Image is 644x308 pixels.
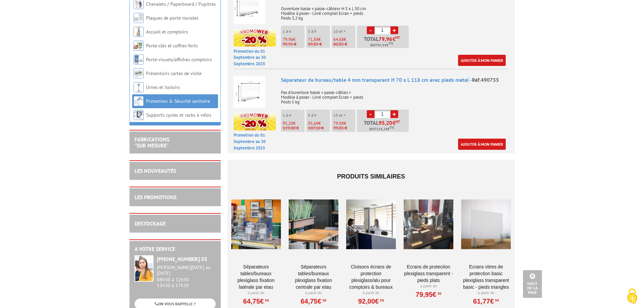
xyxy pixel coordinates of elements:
p: 119,00 € [283,126,305,131]
p: À partir de [404,284,453,289]
img: Cookies (fenêtre modale) [624,288,641,305]
a: LES PROMOTIONS [135,194,176,200]
span: 85,68 [308,120,318,126]
p: 5 à 9 [308,113,330,118]
span: Produits similaires [337,173,405,180]
p: À partir de [461,290,511,296]
a: Plaques de porte murales [146,15,198,21]
h2: A votre service [135,246,216,252]
span: 79,96 [283,37,293,42]
p: Ouverture basse « passe-câbles» H 3 x L 30 cm Modèle à poser - Livré complet Ecran + pieds Poids ... [281,2,509,21]
span: Soit € [369,126,395,132]
img: widget-service.jpg [135,255,153,282]
p: € [333,37,355,42]
a: Séparateurs Tables/Bureaux Plexiglass Fixation Latérale par Etau [231,263,281,290]
img: Urnes et isoloirs [134,82,144,92]
a: DESTOCKAGE [135,220,166,227]
p: À partir de [346,290,396,296]
a: Séparateurs Tables/Bureaux Plexiglass Fixation Centrale par Etau [289,263,338,290]
p: € [308,37,330,42]
a: Porte-clés et coffres-forts [146,43,198,49]
img: Supports cycles et racks à vélos [134,110,144,120]
sup: TTC [389,126,395,129]
p: 107,10 € [308,126,330,131]
img: Présentoirs cartes de visite [134,68,144,78]
a: Porte-visuels/affiches comptoirs [146,56,212,63]
a: LES NOUVEAUTÉS [135,167,176,174]
p: 10 et + [333,113,355,118]
a: 64,75€HT [243,299,269,303]
a: 61,77€HT [473,299,499,303]
sup: HT [396,119,400,124]
img: promotion [234,113,276,131]
p: Total [359,36,409,48]
p: 89,85 € [308,42,330,47]
sup: HT [264,298,269,303]
span: Réf.490755 [472,76,499,83]
a: Ajouter à mon panier [458,139,506,150]
img: promotion [234,29,276,47]
span: 95,95 [377,43,386,48]
img: Séparateur de bureau/table 4 mm transparent H 70 x L 118 cm avec pieds métal [234,76,265,108]
span: 95,20 [379,120,392,125]
p: € [308,121,330,126]
a: ECRANS DE PROTECTION PLEXIGLASS TRANSPARENT - Pieds plats [404,263,453,284]
a: Supports cycles et racks à vélos [146,112,211,118]
img: Porte-clés et coffres-forts [134,41,144,51]
p: À partir de [231,290,281,296]
img: Protection & Sécurité sanitaire [134,96,144,106]
p: 99,85 € [333,126,355,131]
img: Porte-visuels/affiches comptoirs [134,54,144,65]
sup: TTC [388,42,393,45]
p: € [283,121,305,126]
a: 64,75€HT [301,299,326,303]
a: Chevalets / Paperboard / Pupitres [146,1,216,7]
span: Soit € [370,43,393,48]
span: € [392,36,396,42]
p: Pas d’ouverture basse « passe-câbles » Modèle à poser - Livré complet Ecran + pieds Poids 5 kg [281,86,509,104]
span: 64,68 [333,37,344,42]
img: Accueil et comptoirs [134,27,144,37]
a: 92,00€HT [358,299,384,303]
a: - [367,110,375,118]
a: Urnes et isoloirs [146,84,180,90]
a: + [390,110,398,118]
p: À partir de [289,290,338,296]
span: 95,20 [283,120,293,126]
p: € [283,37,305,42]
a: ECRANS VITRES DE PROTECTION BASIC PLEXIGLASS TRANSPARENT BASIC - pieds triangles [461,263,511,290]
sup: HT [494,298,499,303]
button: Cookies (fenêtre modale) [620,285,644,308]
a: Ajouter à mon panier [458,55,506,66]
p: € [333,121,355,126]
p: 99,95 € [283,42,305,47]
p: 1 à 4 [283,113,305,118]
sup: HT [436,291,442,296]
p: 1 à 4 [283,29,305,34]
sup: HT [321,298,326,303]
a: - [367,26,375,34]
p: Promotion du 01 Septembre au 30 Septembre 2025 [234,132,276,151]
span: € [392,120,396,125]
span: 79,88 [333,120,344,126]
div: Séparateur de bureau/table 4 mm transparent H 70 x L 118 cm avec pieds métal - [281,76,509,84]
div: 08h30 à 12h30 13h30 à 17h30 [157,265,216,288]
a: + [390,26,398,34]
img: Plaques de porte murales [134,13,144,23]
a: FABRICATIONS"Sur Mesure" [135,136,169,149]
sup: HT [379,298,384,303]
p: 80,85 € [333,42,355,47]
p: 10 et + [333,29,355,34]
a: Protection & Sécurité sanitaire [146,98,210,104]
span: 79,96 [379,36,392,42]
div: [PERSON_NAME][DATE] au [DATE] [157,265,216,276]
a: 79,95€HT [415,292,441,297]
p: Total [359,120,409,132]
strong: [PHONE_NUMBER] 03 [157,256,207,262]
a: Cloisons Écrans de protection Plexiglass/Alu pour comptoirs & Bureaux [346,263,396,290]
p: 5 à 9 [308,29,330,34]
p: Promotion du 01 Septembre au 30 Septembre 2025 [234,48,276,67]
span: 114,24 [376,126,387,132]
a: Haut de la page [523,270,542,298]
a: Accueil et comptoirs [146,29,188,35]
